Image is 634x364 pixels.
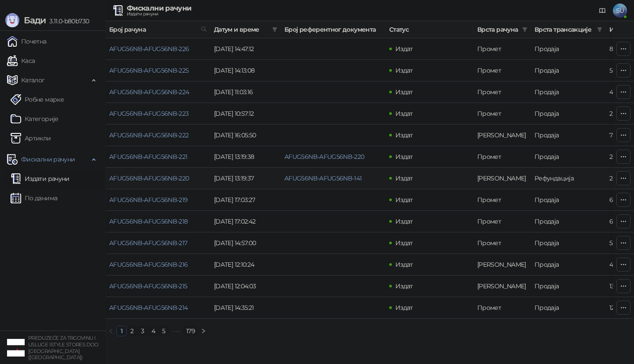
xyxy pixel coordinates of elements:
span: filter [597,27,602,32]
th: Врста трансакције [531,21,606,38]
td: AFUG56NB-AFUG56NB-218 [106,211,210,232]
a: AFUG56NB-AFUG56NB-220 [109,174,189,182]
span: Издат [395,131,413,139]
span: Издат [395,66,413,74]
a: AFUG56NB-AFUG56NB-221 [109,153,188,161]
td: Аванс [474,254,531,276]
span: filter [520,23,529,36]
a: Категорије [11,110,59,128]
td: AFUG56NB-AFUG56NB-215 [106,276,210,297]
span: Број рачуна [109,25,197,34]
a: AFUG56NB-AFUG56NB-217 [109,239,188,247]
a: AFUG56NB-AFUG56NB-141 [284,174,362,182]
td: Аванс [474,168,531,189]
td: [DATE] 14:13:08 [210,60,281,81]
td: [DATE] 12:04:03 [210,276,281,297]
td: AFUG56NB-AFUG56NB-223 [106,103,210,125]
span: Издат [395,217,413,225]
li: Следећих 5 Страна [169,326,183,336]
li: 3 [137,326,148,336]
a: 4 [148,326,158,336]
td: AFUG56NB-AFUG56NB-219 [106,189,210,211]
a: 179 [184,326,198,336]
a: AFUG56NB-AFUG56NB-220 [284,153,365,161]
td: Продаја [531,125,606,146]
img: 64x64-companyLogo-77b92cf4-9946-4f36-9751-bf7bb5fd2c7d.png [7,339,25,357]
span: right [201,328,206,334]
button: left [106,326,116,336]
span: Датум и време [214,25,269,34]
td: Промет [474,38,531,60]
th: Број референтног документа [281,21,386,38]
div: Издати рачуни [127,12,191,16]
span: filter [522,27,527,32]
td: [DATE] 12:10:24 [210,254,281,276]
a: AFUG56NB-AFUG56NB-219 [109,196,188,204]
li: 4 [148,326,158,336]
td: Продаја [531,60,606,81]
td: Промет [474,146,531,168]
li: 5 [158,326,169,336]
a: AFUG56NB-AFUG56NB-225 [109,66,189,74]
span: Издат [395,196,413,204]
td: Продаја [531,276,606,297]
td: Продаја [531,38,606,60]
a: AFUG56NB-AFUG56NB-226 [109,45,189,53]
th: Врста рачуна [474,21,531,38]
span: 3.11.0-b80b730 [46,17,89,25]
li: 179 [183,326,198,336]
li: 2 [127,326,137,336]
td: AFUG56NB-AFUG56NB-221 [106,146,210,168]
li: 1 [116,326,127,336]
td: Продаја [531,103,606,125]
span: filter [270,23,279,36]
td: [DATE] 13:19:38 [210,146,281,168]
a: Каса [7,52,35,70]
td: AFUG56NB-AFUG56NB-225 [106,60,210,81]
td: Рефундација [531,168,606,189]
td: [DATE] 14:35:21 [210,297,281,319]
span: filter [595,23,604,36]
a: Документација [595,4,609,18]
th: Број рачуна [106,21,210,38]
td: Продаја [531,81,606,103]
small: PREDUZEĆE ZA TRGOVINU I USLUGE ISTYLE STORES DOO [GEOGRAPHIC_DATA] ([GEOGRAPHIC_DATA]) [28,335,99,360]
a: Почетна [7,33,47,50]
td: [DATE] 11:03:16 [210,81,281,103]
a: Робне марке [11,91,64,108]
td: [DATE] 17:02:42 [210,211,281,232]
a: AFUG56NB-AFUG56NB-216 [109,261,188,268]
span: Издат [395,45,413,53]
a: AFUG56NB-AFUG56NB-218 [109,217,188,225]
a: 1 [117,326,126,336]
span: Издат [395,88,413,96]
td: Продаја [531,146,606,168]
button: right [198,326,209,336]
td: Промет [474,81,531,103]
td: AFUG56NB-AFUG56NB-214 [106,297,210,319]
a: 5 [159,326,169,336]
td: [DATE] 14:47:12 [210,38,281,60]
td: Продаја [531,297,606,319]
td: AFUG56NB-AFUG56NB-222 [106,125,210,146]
td: [DATE] 14:57:00 [210,232,281,254]
span: Издат [395,174,413,182]
td: AFUG56NB-AFUG56NB-220 [106,168,210,189]
span: ••• [169,326,183,336]
td: AFUG56NB-AFUG56NB-226 [106,38,210,60]
img: Artikli [11,133,21,143]
td: AFUG56NB-AFUG56NB-217 [106,232,210,254]
a: AFUG56NB-AFUG56NB-215 [109,282,188,290]
span: Каталог [21,71,45,89]
th: Статус [386,21,474,38]
span: Врста рачуна [477,25,519,34]
td: Промет [474,189,531,211]
span: Фискални рачуни [21,151,75,168]
span: SU [613,4,627,18]
td: Аванс [474,276,531,297]
a: Издати рачуни [11,170,70,188]
a: AFUG56NB-AFUG56NB-224 [109,88,189,96]
li: Следећа страна [198,326,209,336]
td: Промет [474,103,531,125]
span: Издат [395,239,413,247]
